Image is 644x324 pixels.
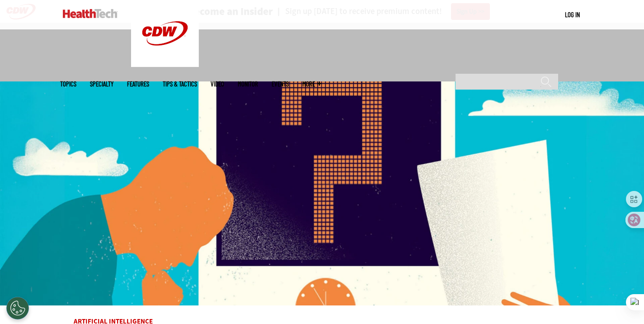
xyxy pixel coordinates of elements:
[272,81,289,87] a: Events
[163,81,197,87] a: Tips & Tactics
[6,297,29,319] div: Cookies Settings
[565,10,580,19] a: Log in
[63,9,118,18] img: Home
[6,297,29,319] button: Open Preferences
[90,81,113,87] span: Specialty
[238,81,258,87] a: MonITor
[127,81,149,87] a: Features
[60,81,76,87] span: Topics
[211,81,224,87] a: Video
[131,60,199,69] a: CDW
[565,10,580,19] div: User menu
[302,81,321,87] span: More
